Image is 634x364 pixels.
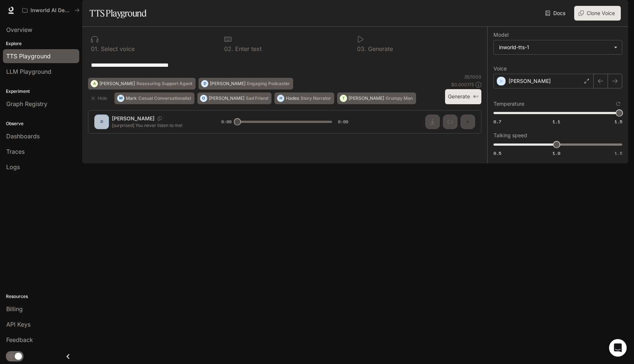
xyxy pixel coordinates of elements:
a: Docs [544,6,568,21]
p: [PERSON_NAME] [209,96,244,101]
p: Reassuring Support Agent [136,81,192,86]
button: All workspaces [19,3,83,18]
div: inworld-tts-1 [494,40,622,54]
p: Casual Conversationalist [138,96,191,101]
div: O [200,92,207,104]
div: H [277,92,284,104]
p: Story Narrator [300,96,331,101]
p: ⌘⏎ [473,95,478,99]
span: 1.1 [553,119,560,125]
span: 1.0 [553,150,560,156]
button: A[PERSON_NAME]Reassuring Support Agent [88,78,196,90]
p: [PERSON_NAME] [509,77,551,85]
p: Inworld AI Demos [30,7,72,14]
p: [PERSON_NAME] [99,81,135,86]
p: Temperature [493,101,524,106]
p: Mark [126,96,137,101]
button: D[PERSON_NAME]Engaging Podcaster [198,78,293,90]
div: A [91,78,98,90]
p: [PERSON_NAME] [210,81,245,86]
p: Engaging Podcaster [247,81,290,86]
button: MMarkCasual Conversationalist [114,92,194,104]
p: Hades [286,96,299,101]
button: O[PERSON_NAME]Sad Friend [197,92,272,104]
div: T [340,92,347,104]
button: Generate⌘⏎ [445,89,481,104]
button: Reset to default [614,100,622,108]
p: $ 0.000175 [451,81,474,88]
div: D [201,78,208,90]
span: 1.5 [615,150,622,156]
p: 0 2 . [224,46,233,52]
button: T[PERSON_NAME]Grumpy Man [337,92,416,104]
button: HHadesStory Narrator [274,92,334,104]
p: Grumpy Man [386,96,413,101]
p: Sad Friend [246,96,268,101]
div: inworld-tts-1 [499,44,610,51]
p: Model [493,32,509,37]
button: Hide [88,92,112,104]
span: 1.5 [615,119,622,125]
span: 0.5 [493,150,501,156]
div: Open Intercom Messenger [609,339,627,357]
p: Talking speed [493,133,527,138]
span: 0.7 [493,119,501,125]
p: [PERSON_NAME] [349,96,384,101]
p: Voice [493,66,507,71]
p: 0 1 . [91,46,99,52]
p: Enter text [233,46,262,52]
p: Select voice [99,46,135,52]
p: 35 / 1000 [464,74,481,80]
p: Generate [366,46,393,52]
button: Clone Voice [574,6,621,21]
div: M [117,92,124,104]
h1: TTS Playground [90,6,146,21]
p: 0 3 . [357,46,366,52]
